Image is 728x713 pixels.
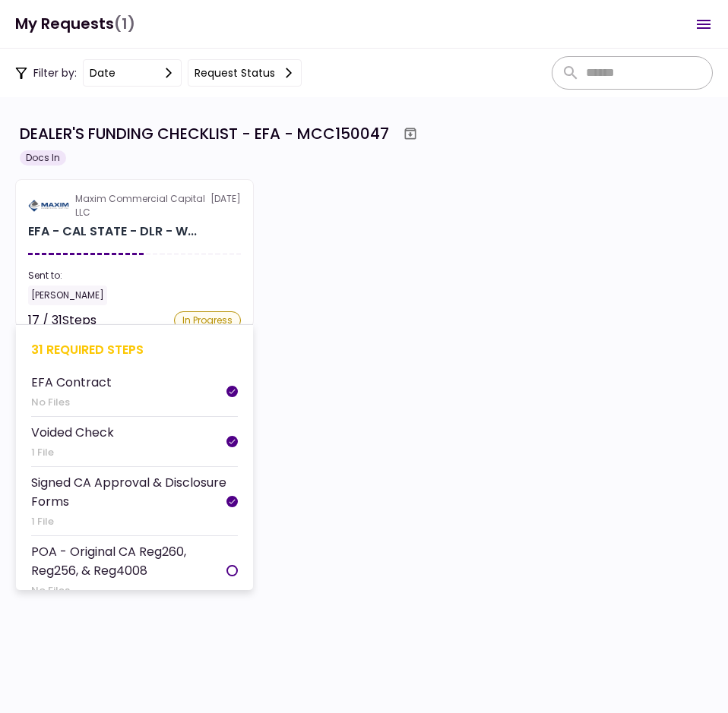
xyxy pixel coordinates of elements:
div: EFA - CAL STATE - DLR - W/COMPANY - FUNDING CHECKLIST [28,222,197,241]
button: Request status [188,59,302,87]
div: 17 / 31 Steps [28,311,97,330]
div: Maxim Commercial Capital LLC [75,192,210,219]
div: EFA Contract [31,373,112,392]
div: 31 required steps [31,340,238,359]
button: date [83,59,182,87]
img: Partner logo [28,199,69,213]
div: date [90,65,116,81]
div: Sent to: [28,269,241,282]
div: 1 File [31,514,226,529]
div: DEALER'S FUNDING CHECKLIST - EFA - MCC150047 [20,122,389,145]
div: POA - Original CA Reg260, Reg256, & Reg4008 [31,542,226,580]
div: Voided Check [31,423,114,442]
div: [PERSON_NAME] [28,286,107,305]
span: (1) [114,8,135,39]
div: Docs In [20,150,66,166]
div: 1 File [31,445,114,460]
div: Filter by: [15,59,302,87]
div: Signed CA Approval & Disclosure Forms [31,473,226,511]
button: Archive workflow [397,120,424,147]
div: No Files [31,583,226,598]
div: No Files [31,395,112,410]
h1: My Requests [15,8,135,39]
div: In Progress [174,311,241,330]
button: Open menu [685,6,722,43]
div: [DATE] [28,192,241,219]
